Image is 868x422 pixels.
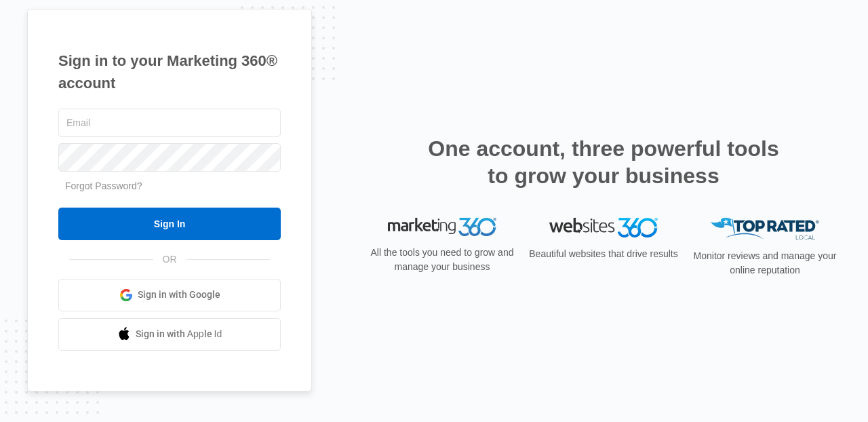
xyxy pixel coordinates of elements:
[424,135,783,189] h2: One account, three powerful tools to grow your business
[65,180,142,191] a: Forgot Password?
[138,288,220,302] span: Sign in with Google
[58,50,281,94] h1: Sign in to your Marketing 360® account
[388,218,496,237] img: Marketing 360
[153,252,186,267] span: OR
[58,109,281,137] input: Email
[366,246,518,274] p: All the tools you need to grow and manage your business
[58,318,281,351] a: Sign in with Apple Id
[711,218,819,240] img: Top Rated Local
[58,208,281,240] input: Sign In
[58,279,281,311] a: Sign in with Google
[136,327,222,341] span: Sign in with Apple Id
[528,247,679,261] p: Beautiful websites that drive results
[689,249,841,277] p: Monitor reviews and manage your online reputation
[549,218,658,237] img: Websites 360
